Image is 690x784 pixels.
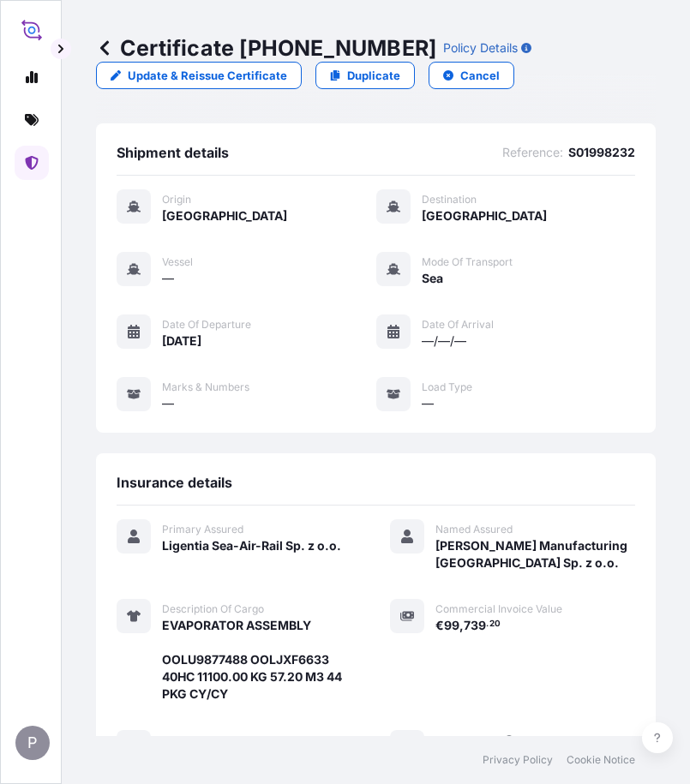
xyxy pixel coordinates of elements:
[435,602,562,616] span: Commercial Invoice Value
[422,395,434,412] span: —
[162,602,264,616] span: Description Of Cargo
[422,270,443,287] span: Sea
[567,753,635,767] a: Cookie Notice
[162,395,174,412] span: —
[422,380,472,394] span: Load Type
[568,144,635,161] span: S01998232
[435,619,444,631] span: €
[435,523,513,536] span: Named Assured
[460,67,500,84] p: Cancel
[435,537,636,572] span: [PERSON_NAME] Manufacturing [GEOGRAPHIC_DATA] Sp. z o.o.
[162,193,191,206] span: Origin
[464,619,486,631] span: 739
[459,619,464,631] span: ,
[422,193,477,206] span: Destination
[435,733,501,747] span: Insured Value
[422,318,494,332] span: Date of Arrival
[162,332,201,350] span: [DATE]
[489,621,501,627] span: 20
[422,207,547,224] span: [GEOGRAPHIC_DATA]
[443,39,518,57] p: Policy Details
[502,144,563,161] span: Reference :
[27,734,38,751] span: P
[429,62,514,89] button: Cancel
[162,523,243,536] span: Primary Assured
[117,474,232,491] span: Insurance details
[96,62,302,89] a: Update & Reissue Certificate
[117,144,229,161] span: Shipment details
[162,617,363,703] span: EVAPORATOR ASSEMBLY OOLU9877488 OOLJXF6633 40HC 11100.00 KG 57.20 M3 44 PKG CY/CY
[422,332,466,350] span: —/—/—
[422,255,513,269] span: Mode of Transport
[162,270,174,287] span: —
[444,619,459,631] span: 99
[128,67,287,84] p: Update & Reissue Certificate
[162,537,341,554] span: Ligentia Sea-Air-Rail Sp. z o.o.
[486,621,489,627] span: .
[162,318,251,332] span: Date of Departure
[96,34,436,62] p: Certificate [PHONE_NUMBER]
[483,753,553,767] a: Privacy Policy
[315,62,415,89] a: Duplicate
[162,733,221,747] span: Freight Cost
[162,207,287,224] span: [GEOGRAPHIC_DATA]
[347,67,400,84] p: Duplicate
[162,380,249,394] span: Marks & Numbers
[162,255,193,269] span: Vessel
